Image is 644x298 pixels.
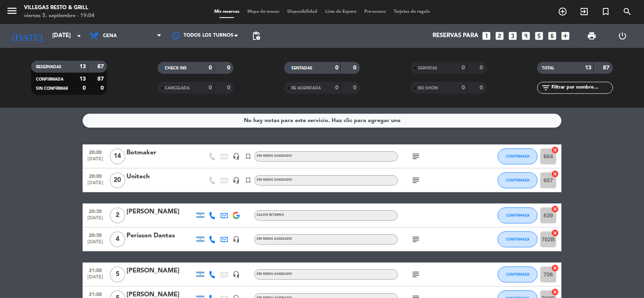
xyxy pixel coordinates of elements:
span: CONFIRMADA [506,272,529,276]
div: Botmaker [126,148,194,158]
span: Sin menú asignado [257,237,292,241]
i: subject [411,235,421,244]
span: 4 [110,231,125,247]
i: headset_mic [233,153,240,160]
span: Mapa de mesas [243,10,283,14]
i: cancel [551,288,559,296]
i: cancel [551,205,559,213]
i: looks_one [481,31,492,41]
i: add_circle_outline [558,7,567,16]
span: Pre-acceso [360,10,390,14]
span: 5 [110,266,125,282]
i: headset_mic [233,271,240,278]
i: looks_3 [508,31,518,41]
i: turned_in_not [601,7,610,16]
span: CANCELADA [165,86,190,90]
i: search [622,7,632,16]
i: subject [411,152,421,161]
span: 21:00 [85,265,105,274]
span: NO SHOW [418,86,438,90]
i: headset_mic [233,236,240,243]
i: cancel [551,229,559,237]
i: looks_5 [534,31,544,41]
button: CONFIRMADA [498,207,537,223]
span: CHECK INS [165,66,187,70]
span: 14 [110,148,125,164]
span: CONFIRMADA [506,178,529,182]
strong: 0 [462,65,465,71]
i: cancel [551,264,559,272]
span: Reservas para [433,32,478,39]
div: viernes 5. septiembre - 19:04 [24,12,95,20]
span: SIN CONFIRMAR [36,87,68,91]
strong: 0 [353,85,358,91]
span: 20:00 [85,147,105,156]
button: CONFIRMADA [498,266,537,282]
strong: 87 [97,76,105,82]
input: Filtrar por nombre... [551,83,612,92]
i: looks_6 [547,31,557,41]
img: google-logo.png [233,212,240,219]
strong: 0 [227,85,232,91]
span: Tarjetas de regalo [390,10,434,14]
strong: 0 [209,65,212,71]
strong: 0 [101,85,105,91]
div: [PERSON_NAME] [126,207,194,217]
strong: 0 [353,65,358,71]
button: menu [6,5,18,20]
strong: 13 [585,65,591,71]
span: Lista de Espera [321,10,360,14]
i: arrow_drop_down [74,31,84,41]
strong: 0 [83,85,86,91]
strong: 13 [79,64,86,69]
strong: 0 [335,85,338,91]
strong: 87 [97,64,105,69]
i: looks_two [494,31,505,41]
i: turned_in_not [245,177,252,184]
strong: 0 [335,65,338,71]
strong: 0 [227,65,232,71]
i: turned_in_not [245,153,252,160]
span: Cena [103,33,117,39]
span: CONFIRMADA [506,154,529,158]
div: [PERSON_NAME] [126,266,194,276]
span: CONFIRMADA [506,213,529,217]
i: add_box [560,31,571,41]
span: [DATE] [85,215,105,225]
span: Mis reservas [210,10,243,14]
i: exit_to_app [579,7,589,16]
span: SALON INTERNO [257,213,284,217]
span: Sin menú asignado [257,178,292,182]
div: Perisson Dantas [126,231,194,241]
span: CONFIRMADA [506,237,529,241]
i: power_settings_new [618,31,627,41]
strong: 0 [209,85,212,91]
i: cancel [551,146,559,154]
strong: 0 [480,85,484,91]
span: Sin menú asignado [257,154,292,158]
span: RE AGENDADA [291,86,321,90]
span: 20:30 [85,230,105,239]
span: Disponibilidad [283,10,321,14]
strong: 87 [603,65,611,71]
i: [DATE] [6,27,48,45]
span: 20:30 [85,206,105,215]
span: CONFIRMADA [36,77,63,81]
span: [DATE] [85,180,105,189]
span: print [587,31,597,41]
span: TOTAL [542,66,554,70]
span: SENTADAS [291,66,312,70]
span: [DATE] [85,274,105,284]
i: subject [411,176,421,185]
div: LOG OUT [607,24,638,48]
div: Villegas Resto & Grill [24,4,95,12]
i: cancel [551,170,559,178]
button: CONFIRMADA [498,231,537,247]
span: 20:00 [85,171,105,180]
i: looks_4 [521,31,531,41]
span: pending_actions [251,31,261,41]
button: CONFIRMADA [498,148,537,164]
strong: 13 [79,76,86,82]
div: No hay notas para este servicio. Haz clic para agregar una [244,116,401,125]
span: [DATE] [85,156,105,166]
